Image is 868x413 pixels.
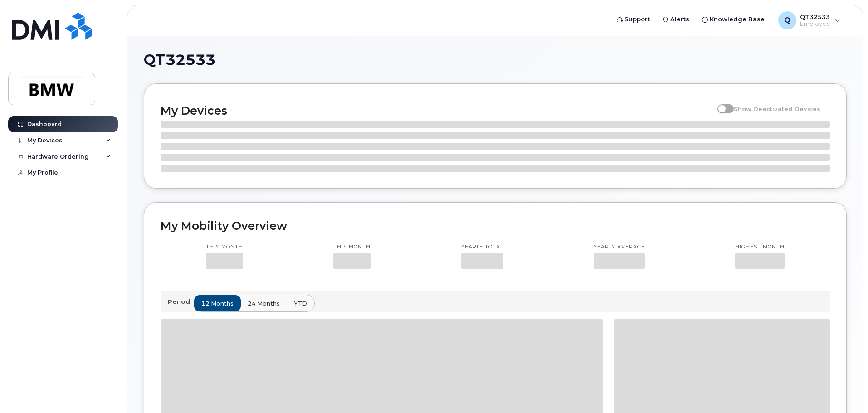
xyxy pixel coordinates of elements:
input: Show Deactivated Devices [717,100,725,107]
p: Yearly total [461,243,503,251]
p: This month [206,243,243,251]
span: Show Deactivated Devices [734,105,820,112]
p: Yearly average [594,243,645,251]
h2: My Devices [161,104,713,117]
p: Highest month [735,243,785,251]
p: This month [333,243,371,251]
span: YTD [294,299,307,308]
h2: My Mobility Overview [161,219,830,233]
p: Period [168,297,194,306]
span: 24 months [248,299,280,308]
span: QT32533 [144,53,215,67]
